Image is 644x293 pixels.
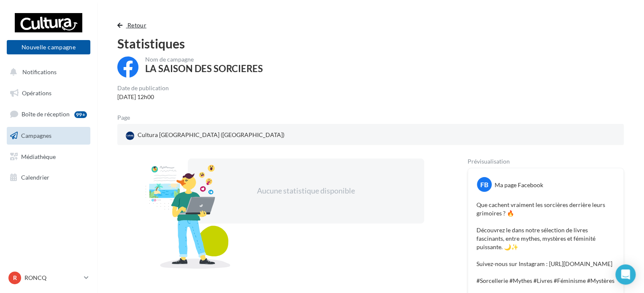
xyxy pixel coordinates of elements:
div: Prévisualisation [468,159,624,164]
a: Calendrier [5,169,92,186]
button: Retour [117,20,150,30]
p: Que cachent vraiment les sorcières derrière leurs grimoires ? 🔥 Découvrez le dans notre sélection... [476,201,615,285]
span: Campagnes [21,132,51,139]
div: [DATE] 12h00 [117,93,169,101]
span: Boîte de réception [22,110,70,118]
a: Opérations [5,84,92,102]
a: Boîte de réception99+ [5,105,92,123]
span: Médiathèque [21,153,56,160]
div: Page [117,115,137,121]
a: Cultura [GEOGRAPHIC_DATA] ([GEOGRAPHIC_DATA]) [124,129,288,142]
span: Notifications [22,68,57,75]
div: Ma page Facebook [495,181,543,189]
div: Nom de campagne [145,56,263,62]
a: Campagnes [5,127,92,145]
button: Notifications [5,63,89,81]
a: Médiathèque [5,148,92,166]
div: Open Intercom Messenger [615,264,636,285]
a: R RONCQ [7,270,90,286]
button: Nouvelle campagne [7,40,90,54]
div: FB [477,177,492,192]
p: RONCQ [24,274,81,282]
span: Calendrier [21,174,49,181]
div: Date de publication [117,85,169,91]
div: LA SAISON DES SORCIERES [145,64,263,73]
div: Statistiques [117,37,624,50]
span: Retour [127,22,146,29]
div: Cultura [GEOGRAPHIC_DATA] ([GEOGRAPHIC_DATA]) [124,129,286,142]
div: 99+ [74,111,87,118]
div: Aucune statistique disponible [215,185,397,196]
span: R [13,274,17,282]
span: Opérations [22,89,51,97]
